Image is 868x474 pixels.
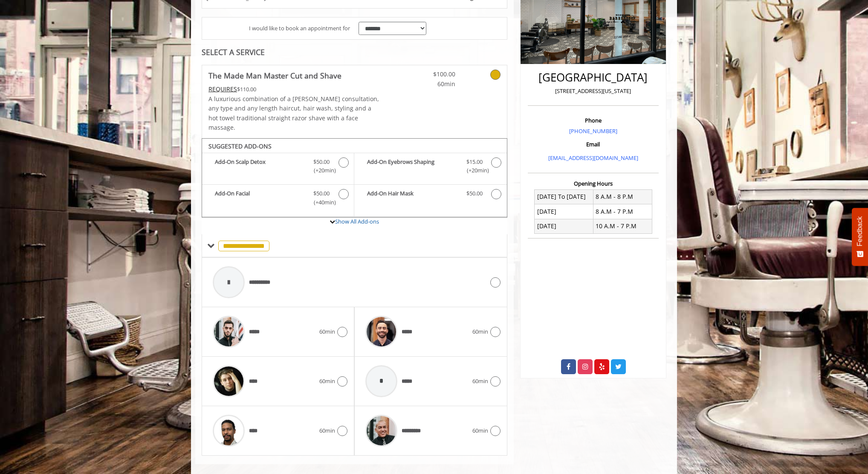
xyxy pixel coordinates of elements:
b: Add-On Eyebrows Shaping [367,157,457,175]
h3: Phone [530,117,657,123]
span: 60min [472,327,488,336]
td: 8 A.M - 8 P.M [593,189,652,204]
span: 60min [405,79,455,89]
span: 60min [319,426,335,435]
b: Add-On Scalp Detox [215,157,305,175]
b: Add-On Facial [215,189,305,207]
span: (+20min ) [462,166,487,175]
td: 10 A.M - 7 P.M [593,219,652,233]
td: [DATE] [535,219,593,233]
span: $50.00 [466,189,483,198]
a: [PHONE_NUMBER] [569,127,617,135]
label: Add-On Hair Mask [359,189,502,201]
button: Feedback - Show survey [852,208,868,266]
b: SUGGESTED ADD-ONS [208,142,272,150]
div: The Made Man Master Cut and Shave Add-onS [202,138,507,218]
span: This service needs some Advance to be paid before we block your appointment [208,85,237,93]
span: (+40min ) [309,198,334,207]
span: Feedback [856,216,864,246]
h3: Opening Hours [528,180,659,186]
a: Show All Add-ons [335,218,379,225]
b: The Made Man Master Cut and Shave [208,70,341,81]
span: $100.00 [405,70,455,79]
a: [EMAIL_ADDRESS][DOMAIN_NAME] [548,154,638,162]
span: 60min [472,426,488,435]
td: [DATE] [535,204,593,219]
td: 8 A.M - 7 P.M [593,204,652,219]
div: SELECT A SERVICE [202,48,507,56]
span: 60min [319,327,335,336]
span: $15.00 [466,157,483,166]
span: 60min [472,377,488,386]
span: $50.00 [313,189,330,198]
span: I would like to book an appointment for [249,24,350,33]
label: Add-On Facial [206,189,350,209]
span: (+20min ) [309,166,334,175]
h3: Email [530,141,657,147]
label: Add-On Eyebrows Shaping [359,157,502,177]
span: $50.00 [313,157,330,166]
b: Add-On Hair Mask [367,189,457,199]
label: Add-On Scalp Detox [206,157,350,177]
span: 60min [319,377,335,386]
p: A luxurious combination of a [PERSON_NAME] consultation, any type and any length haircut, hair wa... [208,94,380,133]
td: [DATE] To [DATE] [535,189,593,204]
h2: [GEOGRAPHIC_DATA] [530,71,657,84]
div: $110.00 [208,84,380,94]
p: [STREET_ADDRESS][US_STATE] [530,87,657,96]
